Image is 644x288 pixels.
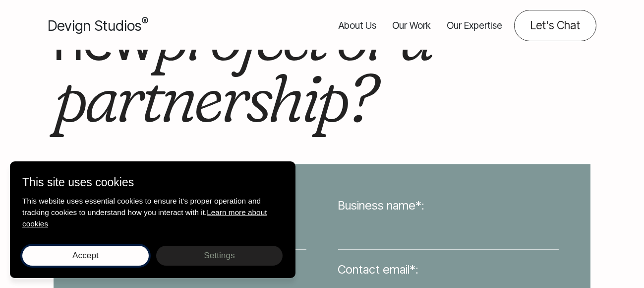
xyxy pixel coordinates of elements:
span: Devign Studios [48,17,148,34]
sup: ® [141,15,148,28]
p: This website uses essential cookies to ensure it's proper operation and tracking cookies to under... [22,195,283,229]
span: Settings [204,250,234,260]
a: Our Expertise [447,10,502,41]
a: Our Work [392,10,431,41]
a: Devign Studios® Homepage [48,15,148,36]
span: Accept [72,250,99,260]
button: Accept [22,246,149,266]
p: This site uses cookies [22,174,283,191]
a: Contact us about your project [514,10,596,41]
a: About Us [339,10,376,41]
button: Settings [156,246,283,266]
